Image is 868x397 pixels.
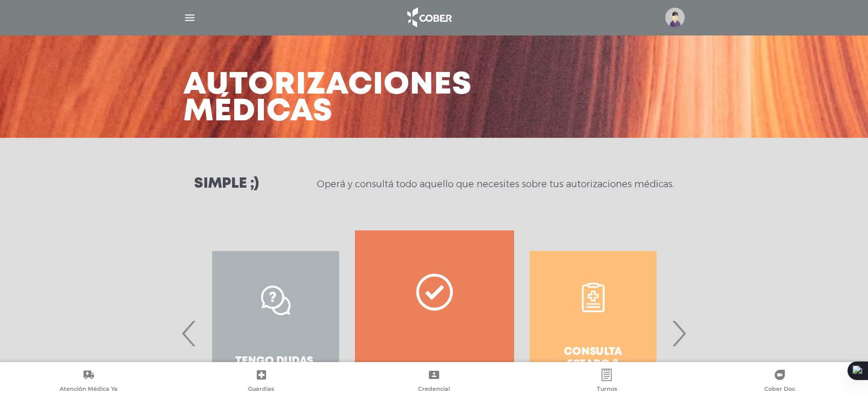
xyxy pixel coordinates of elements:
[2,369,175,395] a: Atención Médica Ya
[317,178,674,190] p: Operá y consultá todo aquello que necesites sobre tus autorizaciones médicas.
[183,11,196,24] img: Cober_menu-lines-white.svg
[520,369,693,395] a: Turnos
[179,305,199,361] span: Previous
[183,72,472,125] h3: Autorizaciones médicas
[669,305,689,361] span: Next
[764,385,795,394] span: Cober Doc
[60,385,118,394] span: Atención Médica Ya
[373,360,495,392] h4: Quiero autorizar
[596,385,617,394] span: Turnos
[348,369,520,395] a: Credencial
[693,369,866,395] a: Cober Doc
[418,385,450,394] span: Credencial
[248,385,274,394] span: Guardias
[402,5,456,30] img: logo_cober_home-white.png
[665,8,685,27] img: profile-placeholder.svg
[194,177,259,191] h3: Simple ;)
[175,369,347,395] a: Guardias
